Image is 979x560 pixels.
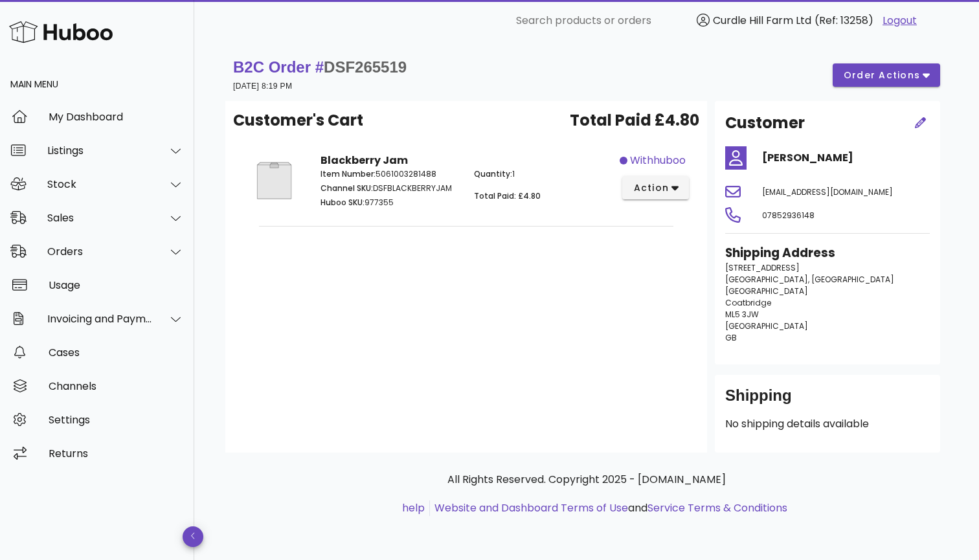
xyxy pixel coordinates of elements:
[321,153,408,168] strong: Blackberry Jam
[647,500,787,515] a: Service Terms & Conditions
[570,109,699,132] span: Total Paid £4.80
[49,380,184,392] div: Channels
[9,18,113,46] img: Huboo Logo
[633,181,669,195] span: action
[402,500,425,515] a: help
[321,168,376,179] span: Item Number:
[321,197,458,208] p: 977355
[321,183,458,194] p: DSFBLACKBERRYJAM
[725,262,800,273] span: [STREET_ADDRESS]
[49,279,184,291] div: Usage
[243,153,305,208] img: Product Image
[622,176,689,199] button: action
[233,109,363,132] span: Customer's Cart
[725,244,930,262] h3: Shipping Address
[49,414,184,426] div: Settings
[725,286,808,297] span: [GEOGRAPHIC_DATA]
[762,186,893,197] span: [EMAIL_ADDRESS][DOMAIN_NAME]
[49,111,184,123] div: My Dashboard
[725,111,805,135] h2: Customer
[47,245,153,258] div: Orders
[474,168,612,180] p: 1
[713,13,811,28] span: Curdle Hill Farm Ltd
[233,82,292,91] small: [DATE] 8:19 PM
[843,69,921,82] span: order actions
[725,297,771,308] span: Coatbridge
[47,212,153,224] div: Sales
[49,346,184,359] div: Cases
[321,197,365,208] span: Huboo SKU:
[725,274,894,285] span: [GEOGRAPHIC_DATA], [GEOGRAPHIC_DATA]
[430,500,787,516] li: and
[725,309,759,320] span: ML5 3JW
[762,150,930,166] h4: [PERSON_NAME]
[233,58,407,76] strong: B2C Order #
[474,168,512,179] span: Quantity:
[883,13,917,28] a: Logout
[630,153,686,168] span: withhuboo
[815,13,873,28] span: (Ref: 13258)
[236,472,938,487] p: All Rights Reserved. Copyright 2025 - [DOMAIN_NAME]
[474,190,541,201] span: Total Paid: £4.80
[324,58,407,76] span: DSF265519
[49,447,184,460] div: Returns
[321,168,458,180] p: 5061003281488
[725,416,930,432] p: No shipping details available
[47,144,153,157] div: Listings
[47,313,153,325] div: Invoicing and Payments
[434,500,628,515] a: Website and Dashboard Terms of Use
[725,385,930,416] div: Shipping
[833,63,940,87] button: order actions
[725,332,737,343] span: GB
[321,183,373,194] span: Channel SKU:
[725,320,808,331] span: [GEOGRAPHIC_DATA]
[47,178,153,190] div: Stock
[762,210,815,221] span: 07852936148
